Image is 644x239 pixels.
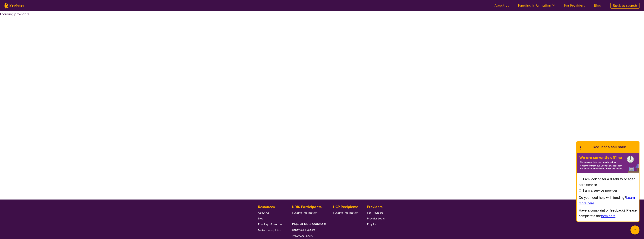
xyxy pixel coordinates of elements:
span: About Us [258,211,269,214]
img: Karista offline chat form to request call back [577,153,639,173]
img: Karista [583,143,590,151]
a: Back to search [610,3,639,9]
span: Enquire [367,223,376,226]
span: For Providers [367,211,383,214]
span: Behaviour Support [292,228,315,231]
b: NDIS Participants [292,205,322,209]
a: Blog [258,215,283,221]
p: Have a complaint or feedback? Please completete the . [579,208,637,219]
a: Funding Information [333,210,358,215]
a: Blog [594,3,601,8]
b: HCP Recipients [333,205,358,209]
span: Funding Information [258,223,283,226]
h1: Request a call back [593,144,626,150]
a: About us [495,3,509,8]
a: [MEDICAL_DATA] [292,233,324,238]
p: Do you need help with funding? . [579,195,637,206]
span: Funding Information [333,211,358,214]
a: Provider Login [367,215,385,221]
b: Popular NDIS searches: [292,222,326,226]
b: Providers [367,205,382,209]
img: Karista logo [5,3,24,8]
a: About Us [258,210,283,215]
span: Back to search [613,3,637,8]
a: For Providers [564,3,585,8]
span: [MEDICAL_DATA] [292,234,313,237]
span: Make a complaint [258,228,281,232]
a: Funding Information [292,210,324,215]
b: Resources [258,205,275,209]
span: Blog [258,217,263,220]
a: Behaviour Support [292,227,324,233]
label: I am looking for a disability or aged care service [579,177,635,187]
a: Make a complaint [258,227,283,233]
a: form here [601,214,615,218]
a: Enquire [367,221,385,227]
span: Provider Login [367,217,385,220]
span: Funding Information [292,211,317,214]
a: For Providers [367,210,385,215]
label: I am a service provider [583,189,617,192]
a: Funding Information [258,221,283,227]
a: Funding Information [518,3,555,8]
